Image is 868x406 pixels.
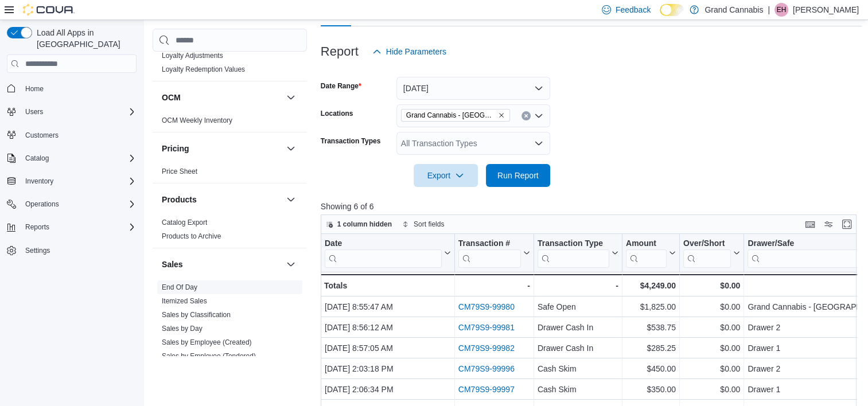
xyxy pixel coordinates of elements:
[325,362,451,376] div: [DATE] 2:03:18 PM
[162,259,183,270] h3: Sales
[21,174,137,188] span: Inventory
[626,300,676,314] div: $1,825.00
[162,311,231,319] a: Sales by Classification
[32,27,137,50] span: Load All Apps in [GEOGRAPHIC_DATA]
[162,143,282,154] button: Pricing
[626,239,676,268] button: Amount
[162,338,252,347] span: Sales by Employee (Created)
[162,310,231,319] span: Sales by Classification
[21,128,137,142] span: Customers
[321,201,862,212] p: Showing 6 of 6
[458,385,515,395] a: CM79S9-99997
[162,116,232,125] span: OCM Weekly Inventory
[325,300,451,314] div: [DATE] 8:55:47 AM
[538,321,618,335] div: Drawer Cash In
[683,279,740,292] div: $0.00
[683,342,740,356] div: $0.00
[284,193,298,206] button: Products
[498,112,505,119] button: Remove Grand Cannabis - Georgetown from selection in this group
[162,218,207,227] span: Catalog Export
[162,167,197,175] a: Price Sheet
[458,239,521,249] div: Transaction #
[396,77,550,100] button: [DATE]
[162,283,197,292] span: End Of Day
[683,321,740,335] div: $0.00
[325,239,442,268] div: Date
[162,338,252,346] a: Sales by Employee (Created)
[321,81,361,91] label: Date Range
[21,105,137,119] span: Users
[7,75,137,288] nav: Complex example
[414,164,478,187] button: Export
[25,84,44,93] span: Home
[2,242,141,259] button: Settings
[162,325,203,333] a: Sales by Day
[458,323,515,333] a: CM79S9-99981
[162,116,232,124] a: OCM Weekly Inventory
[284,142,298,155] button: Pricing
[162,52,223,60] a: Loyalty Adjustments
[21,128,63,142] a: Customers
[2,150,141,166] button: Catalog
[2,127,141,143] button: Customers
[325,239,451,268] button: Date
[162,167,197,176] span: Price Sheet
[534,139,543,148] button: Open list of options
[324,279,451,292] div: Totals
[626,239,667,268] div: Amount
[406,110,496,121] span: Grand Cannabis - [GEOGRAPHIC_DATA]
[683,362,740,376] div: $0.00
[458,344,515,353] a: CM79S9-99982
[162,194,282,205] button: Products
[162,51,223,60] span: Loyalty Adjustments
[840,217,854,231] button: Enter fullscreen
[162,352,256,361] span: Sales by Employee (Tendered)
[162,283,197,291] a: End Of Day
[626,383,676,397] div: $350.00
[21,105,48,119] button: Users
[153,165,307,183] div: Pricing
[162,232,221,240] a: Products to Archive
[458,303,515,312] a: CM79S9-99980
[162,352,256,360] a: Sales by Employee (Tendered)
[162,259,282,270] button: Sales
[337,220,392,229] span: 1 column hidden
[616,4,651,15] span: Feedback
[25,107,43,116] span: Users
[777,3,787,17] span: EH
[25,177,53,186] span: Inventory
[162,92,181,103] h3: OCM
[325,239,442,249] div: Date
[822,217,835,231] button: Display options
[626,239,667,249] div: Amount
[497,170,539,181] span: Run Report
[153,49,307,81] div: Loyalty
[21,197,64,211] button: Operations
[626,321,676,335] div: $538.75
[21,244,55,257] a: Settings
[2,173,141,189] button: Inventory
[162,324,203,333] span: Sales by Day
[25,222,49,232] span: Reports
[162,92,282,103] button: OCM
[162,218,207,227] a: Catalog Export
[398,217,449,231] button: Sort fields
[538,362,618,376] div: Cash Skim
[538,342,618,356] div: Drawer Cash In
[538,383,618,397] div: Cash Skim
[521,111,531,120] button: Clear input
[414,220,444,229] span: Sort fields
[386,46,446,57] span: Hide Parameters
[660,4,684,16] input: Dark Mode
[162,65,245,74] span: Loyalty Redemption Values
[2,196,141,212] button: Operations
[626,279,676,292] div: $4,249.00
[21,82,48,96] a: Home
[458,279,530,292] div: -
[21,151,53,165] button: Catalog
[803,217,817,231] button: Keyboard shortcuts
[162,65,245,73] a: Loyalty Redemption Values
[683,239,731,249] div: Over/Short
[683,239,731,268] div: Over/Short
[21,81,137,95] span: Home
